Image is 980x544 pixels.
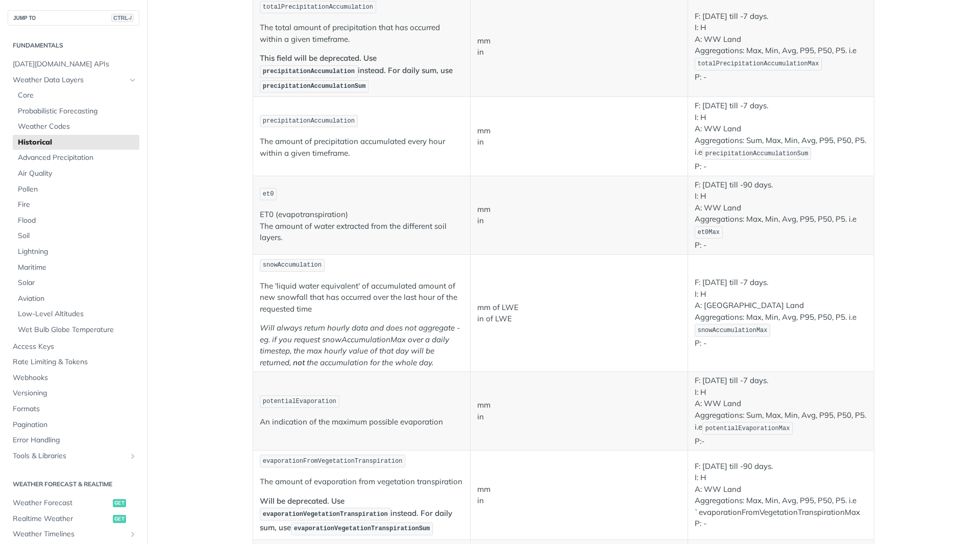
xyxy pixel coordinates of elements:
a: Wet Bulb Globe Temperature [13,322,139,338]
a: Realtime Weatherget [8,511,139,527]
p: F: [DATE] till -7 days. I: H A: [GEOGRAPHIC_DATA] Land Aggregations: Max, Min, Avg, P95, P50, P5.... [695,277,867,349]
a: [DATE][DOMAIN_NAME] APIs [8,57,139,72]
span: Fire [18,200,137,210]
span: Tools & Libraries [13,451,126,461]
a: Historical [13,135,139,150]
a: Weather Forecastget [8,495,139,511]
span: Maritime [18,263,137,273]
span: totalPrecipitationAccumulation [263,4,373,11]
span: Formats [13,404,137,414]
button: Show subpages for Weather Timelines [129,530,137,538]
a: Solar [13,275,139,291]
a: Aviation [13,291,139,306]
span: Historical [18,137,137,148]
span: Wet Bulb Globe Temperature [18,325,137,335]
span: CTRL-/ [111,14,134,22]
p: F: [DATE] till -90 days. I: H A: WW Land Aggregations: Max, Min, Avg, P95, P50, P5. i.e P: - [695,179,867,251]
span: Realtime Weather [13,514,110,524]
span: Advanced Precipitation [18,153,137,163]
span: Weather Forecast [13,498,110,508]
a: Access Keys [8,339,139,354]
strong: This field will be deprecated. Use instead. For daily sum, use [260,53,453,90]
span: Versioning [13,388,137,398]
span: Low-Level Altitudes [18,309,137,319]
p: F: [DATE] till -7 days. I: H A: WW Land Aggregations: Max, Min, Avg, P95, P50, P5. i.e P: - [695,11,867,83]
p: F: [DATE] till -7 days. I: H A: WW Land Aggregations: Sum, Max, Min, Avg, P95, P50, P5. i.e P: - [695,100,867,172]
p: mm in [477,35,681,58]
p: mm in [477,204,681,227]
p: F: [DATE] till -7 days. I: H A: WW Land Aggregations: Sum, Max, Min, Avg, P95, P50, P5. i.e P:- [695,375,867,447]
p: ET0 (evapotranspiration) The amount of water extracted from the different soil layers. [260,209,463,244]
strong: Will be deprecated. Use instead. For daily sum, use [260,496,452,533]
a: Air Quality [13,166,139,181]
a: Weather TimelinesShow subpages for Weather Timelines [8,527,139,542]
button: JUMP TOCTRL-/ [8,10,139,26]
span: Core [18,90,137,101]
span: Soil [18,231,137,241]
h2: Weather Forecast & realtime [8,480,139,489]
span: precipitationAccumulationSum [263,83,366,90]
p: The amount of precipitation accumulated every hour within a given timeframe. [260,136,463,159]
span: Error Handling [13,435,137,445]
strong: not [293,358,305,367]
a: Rate Limiting & Tokens [8,354,139,370]
a: Versioning [8,386,139,401]
a: Tools & LibrariesShow subpages for Tools & Libraries [8,448,139,464]
span: Pollen [18,184,137,195]
span: precipitationAccumulation [263,68,355,75]
a: Flood [13,213,139,228]
span: Lightning [18,247,137,257]
p: The 'liquid water equivalent' of accumulated amount of new snowfall that has occurred over the la... [260,280,463,315]
span: [DATE][DOMAIN_NAME] APIs [13,59,137,69]
p: mm in [477,484,681,507]
a: Core [13,88,139,103]
em: the accumulation for the whole day. [307,358,433,367]
span: Weather Timelines [13,529,126,539]
span: Access Keys [13,342,137,352]
span: Flood [18,216,137,226]
a: Webhooks [8,370,139,386]
a: Probabilistic Forecasting [13,104,139,119]
span: Air Quality [18,169,137,179]
span: totalPrecipitationAccumulationMax [698,60,819,67]
a: Pagination [8,417,139,433]
a: Error Handling [8,433,139,448]
p: The total amount of precipitation that has occurred within a given timeframe. [260,22,463,45]
button: Show subpages for Tools & Libraries [129,452,137,460]
span: Webhooks [13,373,137,383]
span: et0Max [698,229,720,236]
button: Hide subpages for Weather Data Layers [129,76,137,84]
p: An indication of the maximum possible evaporation [260,416,463,428]
a: Maritime [13,260,139,275]
em: Will always return hourly data and does not aggregate - eg. if you request snowAccumulationMax ov... [260,323,460,367]
span: evaporationFromVegetationTranspiration [263,458,403,465]
a: Soil [13,228,139,244]
a: Lightning [13,244,139,259]
span: snowAccumulationMax [698,327,768,334]
span: evaporationVegetationTranspiration [263,511,388,518]
a: Formats [8,401,139,417]
a: Weather Codes [13,119,139,134]
span: precipitationAccumulation [263,117,355,125]
span: Weather Codes [18,122,137,132]
span: Solar [18,278,137,288]
span: Probabilistic Forecasting [18,106,137,116]
p: F: [DATE] till -90 days. I: H A: WW Land Aggregations: Max, Min, Avg, P95, P50, P5. i.e `evaporat... [695,461,867,530]
span: precipitationAccumulationSum [705,150,808,157]
span: get [113,499,126,507]
span: get [113,515,126,523]
p: mm in [477,125,681,148]
span: potentialEvaporation [263,398,336,405]
p: mm in [477,399,681,422]
a: Fire [13,197,139,212]
span: potentialEvaporationMax [705,425,790,432]
p: The amount of evaporation from vegetation transpiration [260,476,463,488]
p: mm of LWE in of LWE [477,302,681,325]
span: snowAccumulation [263,262,322,269]
span: et0 [263,191,274,198]
a: Advanced Precipitation [13,150,139,165]
a: Low-Level Altitudes [13,306,139,322]
h2: Fundamentals [8,41,139,50]
a: Weather Data LayersHide subpages for Weather Data Layers [8,73,139,88]
span: Aviation [18,294,137,304]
